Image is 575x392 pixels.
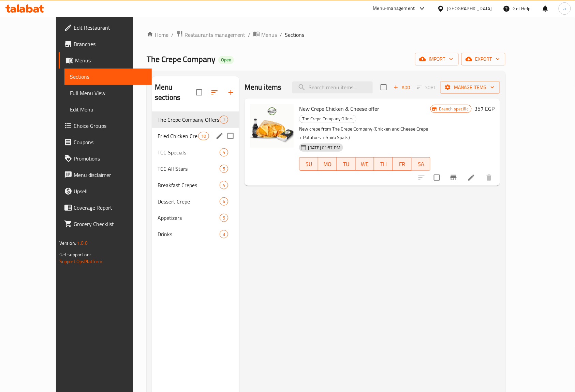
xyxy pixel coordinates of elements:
[377,159,390,169] span: TH
[481,169,497,186] button: delete
[220,231,228,238] span: 3
[59,36,152,52] a: Branches
[74,187,147,195] span: Upsell
[64,85,152,101] a: Full Menu View
[59,118,152,134] a: Choice Groups
[64,101,152,118] a: Edit Menu
[74,171,147,179] span: Menu disclaimer
[412,157,430,171] button: SA
[152,226,239,242] div: Drinks3
[415,53,459,65] button: import
[414,159,428,169] span: SA
[340,159,353,169] span: TU
[158,214,220,222] span: Appetizers
[64,69,152,85] a: Sections
[70,73,147,81] span: Sections
[299,115,356,123] span: The Crepe Company Offers
[198,132,209,140] div: items
[445,169,462,186] button: Branch-specific-item
[74,24,147,32] span: Edit Restaurant
[152,161,239,177] div: TCC All Stars5
[299,125,430,142] p: New crepe from The Crepe Company (Chicken and Cheese Crepe + Potatoes + Spiro Spats)
[220,182,228,189] span: 4
[302,159,315,169] span: SU
[393,157,412,171] button: FR
[220,166,228,172] span: 5
[373,4,415,13] div: Menu-management
[220,148,228,156] div: items
[377,80,391,94] span: Select section
[261,31,277,39] span: Menus
[74,154,147,163] span: Promotions
[393,84,411,91] span: Add
[220,181,228,189] div: items
[461,53,505,65] button: export
[220,197,228,206] div: items
[158,230,220,238] span: Drinks
[158,165,220,173] span: TCC All Stars
[321,159,334,169] span: MO
[440,81,500,94] button: Manage items
[147,31,168,39] a: Home
[474,104,495,114] h6: 357 EGP
[152,128,239,144] div: Fried Chicken Crepe10edit
[198,133,209,139] span: 10
[59,239,76,247] span: Version:
[77,239,88,247] span: 1.0.0
[59,134,152,150] a: Coupons
[158,116,220,124] div: The Crepe Company Offers
[59,52,152,69] a: Menus
[391,82,413,93] button: Add
[152,193,239,210] div: Dessert Crepe4
[430,170,444,185] span: Select to update
[280,31,282,39] li: /
[152,144,239,161] div: TCC Specials5
[218,57,234,63] span: Open
[220,215,228,221] span: 5
[158,181,220,189] span: Breakfast Crepes
[59,250,91,259] span: Get support on:
[220,149,228,156] span: 5
[299,115,356,123] div: The Crepe Company Offers
[467,55,500,63] span: export
[223,84,239,101] button: Add section
[421,55,453,63] span: import
[176,30,245,39] a: Restaurants management
[158,148,220,156] span: TCC Specials
[70,105,147,114] span: Edit Menu
[155,82,196,103] h2: Menu sections
[220,230,228,238] div: items
[59,257,103,266] a: Support.OpsPlatform
[74,138,147,146] span: Coupons
[285,31,304,39] span: Sections
[74,203,147,212] span: Coverage Report
[305,145,343,151] span: [DATE] 01:57 PM
[396,159,409,169] span: FR
[152,210,239,226] div: Appetizers5
[358,159,372,169] span: WE
[59,19,152,36] a: Edit Restaurant
[356,157,374,171] button: WE
[245,82,282,92] h2: Menu items
[253,30,277,39] a: Menus
[147,51,216,67] span: The Crepe Company
[218,56,234,64] div: Open
[563,5,566,12] span: a
[467,174,475,182] a: Edit menu item
[185,31,245,39] span: Restaurants management
[152,177,239,193] div: Breakfast Crepes4
[75,56,147,64] span: Menus
[318,157,337,171] button: MO
[147,30,505,39] nav: breadcrumb
[70,89,147,97] span: Full Menu View
[220,165,228,173] div: items
[374,157,393,171] button: TH
[299,104,379,114] span: New Crepe Chicken & Cheese offer
[152,111,239,128] div: The Crepe Company Offers1
[337,157,356,171] button: TU
[220,116,228,124] div: items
